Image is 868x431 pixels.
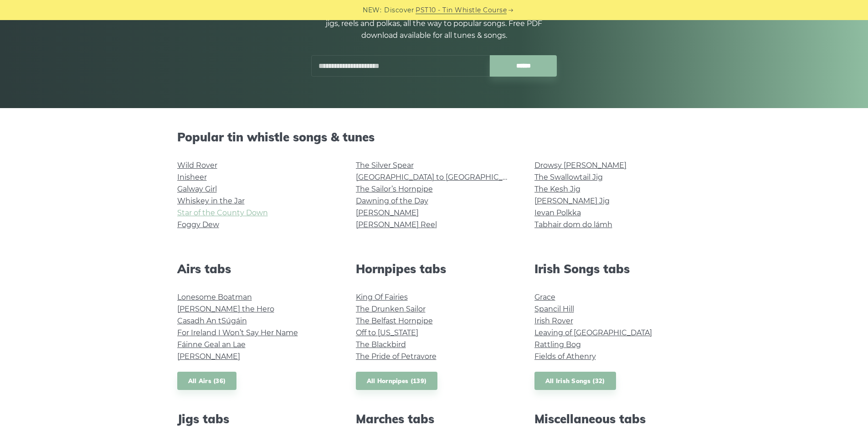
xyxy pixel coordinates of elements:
[416,5,507,16] a: PST10 - Tin Whistle Course
[534,208,581,217] a: Ievan Polkka
[177,317,247,325] a: Casadh An tSúgáin
[356,328,418,337] a: Off to [US_STATE]
[177,262,334,276] h2: Airs tabs
[534,352,596,361] a: Fields of Athenry
[534,262,691,276] h2: Irish Songs tabs
[356,262,513,276] h2: Hornpipes tabs
[177,328,298,337] a: For Ireland I Won’t Say Her Name
[534,340,581,349] a: Rattling Bog
[177,352,240,361] a: [PERSON_NAME]
[356,293,408,301] a: King Of Fairies
[356,372,438,390] a: All Hornpipes (139)
[356,340,406,349] a: The Blackbird
[177,197,245,205] a: Whiskey in the Jar
[177,130,691,144] h2: Popular tin whistle songs & tunes
[356,317,433,325] a: The Belfast Hornpipe
[356,173,524,182] a: [GEOGRAPHIC_DATA] to [GEOGRAPHIC_DATA]
[177,412,334,426] h2: Jigs tabs
[534,220,612,229] a: Tabhair dom do lámh
[177,340,246,349] a: Fáinne Geal an Lae
[177,185,217,193] a: Galway Girl
[384,5,414,16] span: Discover
[356,220,437,229] a: [PERSON_NAME] Reel
[534,412,691,426] h2: Miscellaneous tabs
[356,305,426,313] a: The Drunken Sailor
[534,197,610,205] a: [PERSON_NAME] Jig
[177,208,268,217] a: Star of the County Down
[177,293,252,301] a: Lonesome Boatman
[177,220,219,229] a: Foggy Dew
[363,5,381,16] span: NEW:
[356,185,433,193] a: The Sailor’s Hornpipe
[177,173,207,182] a: Inisheer
[534,372,616,390] a: All Irish Songs (32)
[534,317,573,325] a: Irish Rover
[534,161,627,170] a: Drowsy [PERSON_NAME]
[356,161,414,170] a: The Silver Spear
[534,305,574,313] a: Spancil Hill
[534,185,580,193] a: The Kesh Jig
[534,173,603,182] a: The Swallowtail Jig
[177,305,274,313] a: [PERSON_NAME] the Hero
[534,293,555,301] a: Grace
[177,161,217,170] a: Wild Rover
[534,328,652,337] a: Leaving of [GEOGRAPHIC_DATA]
[356,197,428,205] a: Dawning of the Day
[356,352,437,361] a: The Pride of Petravore
[356,208,419,217] a: [PERSON_NAME]
[356,412,513,426] h2: Marches tabs
[177,372,237,390] a: All Airs (36)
